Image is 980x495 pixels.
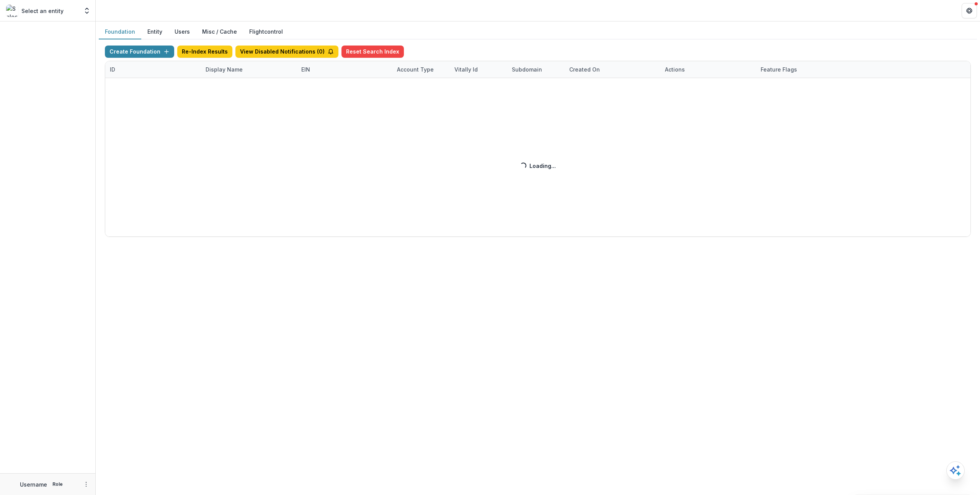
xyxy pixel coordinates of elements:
p: Role [50,481,65,488]
button: More [82,480,91,489]
p: Username [20,480,47,488]
p: Select an entity [21,7,64,15]
a: Flightcontrol [249,28,283,36]
img: Select an entity [6,5,18,17]
button: Open AI Assistant [946,461,965,480]
button: Users [168,24,196,39]
button: Entity [141,24,168,39]
button: Get Help [962,3,977,18]
button: Misc / Cache [196,24,243,39]
button: Open entity switcher [82,3,92,18]
button: Foundation [99,24,141,39]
